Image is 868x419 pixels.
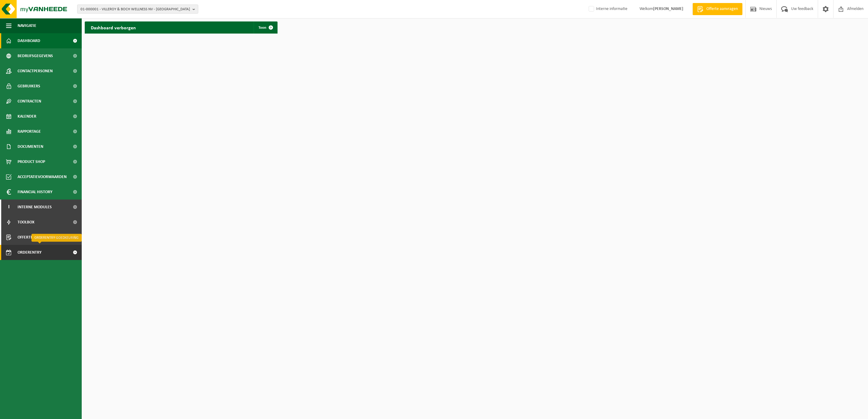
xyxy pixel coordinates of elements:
span: Rapportage [18,124,41,139]
span: Gebruikers [18,79,40,94]
span: Orderentry Goedkeuring [18,245,68,260]
span: Toolbox [18,215,35,230]
strong: [PERSON_NAME] [653,7,683,11]
span: Bedrijfsgegevens [18,48,53,63]
span: Kalender [18,109,36,124]
span: Offerte aanvragen [18,230,56,245]
span: Interne modules [18,200,52,215]
span: Dashboard [18,33,40,48]
button: 01-000001 - VILLEROY & BOCH WELLNESS NV - [GEOGRAPHIC_DATA] [77,5,198,14]
span: Acceptatievoorwaarden [18,169,67,184]
span: Offerte aanvragen [705,6,739,12]
a: Toon [254,21,277,34]
span: I [6,200,12,215]
span: Contactpersonen [18,63,53,79]
label: Interne informatie [587,5,627,14]
h2: Dashboard verborgen [85,21,142,33]
a: Offerte aanvragen [692,3,742,15]
span: 01-000001 - VILLEROY & BOCH WELLNESS NV - [GEOGRAPHIC_DATA] [81,5,190,14]
span: Contracten [18,94,41,109]
span: Navigatie [18,18,36,33]
span: Documenten [18,139,43,154]
span: Product Shop [18,154,45,169]
span: Financial History [18,184,52,200]
span: Toon [258,26,266,30]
